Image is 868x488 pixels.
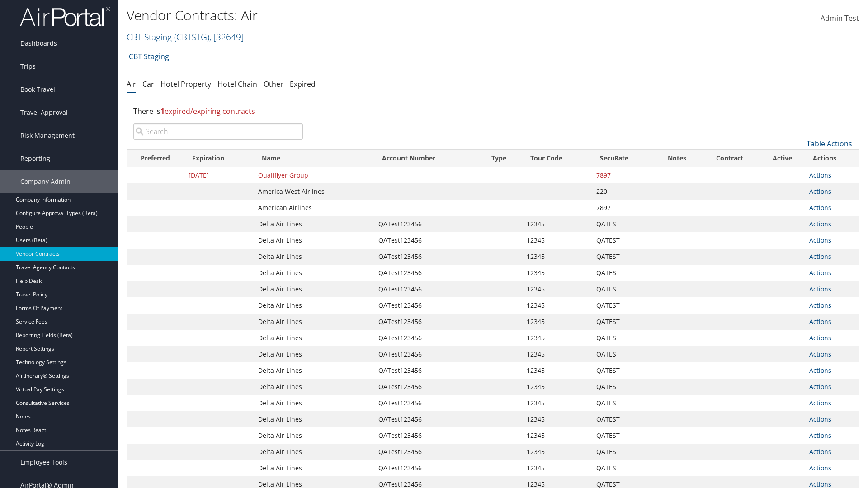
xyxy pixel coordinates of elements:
[809,317,831,326] a: Actions
[20,170,71,193] span: Company Admin
[592,265,655,281] td: QATEST
[592,200,655,216] td: 7897
[592,330,655,346] td: QATEST
[592,460,655,476] td: QATEST
[254,346,374,362] td: Delta Air Lines
[809,252,831,261] a: Actions
[374,314,483,330] td: QATest123456
[20,101,68,124] span: Travel Approval
[592,150,655,167] th: SecuRate: activate to sort column ascending
[20,6,110,27] img: airportal-logo.png
[254,216,374,232] td: Delta Air Lines
[127,99,859,123] div: There is
[592,167,655,183] td: 7897
[254,395,374,411] td: Delta Air Lines
[809,431,831,440] a: Actions
[127,150,184,167] th: Preferred: activate to sort column ascending
[254,362,374,379] td: Delta Air Lines
[374,281,483,297] td: QATest123456
[20,124,75,147] span: Risk Management
[592,183,655,200] td: 220
[254,444,374,460] td: Delta Air Lines
[592,314,655,330] td: QATEST
[592,346,655,362] td: QATEST
[127,79,136,89] a: Air
[805,150,859,167] th: Actions
[374,249,483,265] td: QATest123456
[20,55,36,78] span: Trips
[254,330,374,346] td: Delta Air Lines
[809,171,831,179] a: Actions
[592,297,655,314] td: QATEST
[374,330,483,346] td: QATest123456
[522,249,592,265] td: 12345
[522,411,592,427] td: 12345
[592,249,655,265] td: QATEST
[254,427,374,444] td: Delta Air Lines
[20,147,50,170] span: Reporting
[592,427,655,444] td: QATEST
[129,47,169,66] a: CBT Staging
[809,203,831,212] a: Actions
[254,167,374,183] td: Qualiflyer Group
[592,281,655,297] td: QATEST
[20,78,55,101] span: Book Travel
[522,281,592,297] td: 12345
[809,350,831,358] a: Actions
[374,232,483,249] td: QATest123456
[522,460,592,476] td: 12345
[809,382,831,391] a: Actions
[807,139,852,149] a: Table Actions
[809,333,831,342] a: Actions
[592,379,655,395] td: QATEST
[160,106,255,116] span: expired/expiring contracts
[592,395,655,411] td: QATEST
[522,265,592,281] td: 12345
[809,366,831,375] a: Actions
[522,379,592,395] td: 12345
[20,32,57,55] span: Dashboards
[374,265,483,281] td: QATest123456
[160,79,211,89] a: Hotel Property
[760,150,804,167] th: Active: activate to sort column ascending
[592,444,655,460] td: QATEST
[254,411,374,427] td: Delta Air Lines
[809,464,831,472] a: Actions
[809,285,831,293] a: Actions
[522,314,592,330] td: 12345
[522,232,592,249] td: 12345
[809,399,831,407] a: Actions
[254,183,374,200] td: America West Airlines
[522,216,592,232] td: 12345
[20,451,67,474] span: Employee Tools
[592,411,655,427] td: QATEST
[374,411,483,427] td: QATest123456
[374,362,483,379] td: QATest123456
[254,281,374,297] td: Delta Air Lines
[483,150,522,167] th: Type: activate to sort column ascending
[809,447,831,456] a: Actions
[264,79,283,89] a: Other
[522,362,592,379] td: 12345
[184,150,254,167] th: Expiration: activate to sort column descending
[374,297,483,314] td: QATest123456
[133,123,303,140] input: Search
[809,236,831,244] a: Actions
[699,150,760,167] th: Contract: activate to sort column ascending
[522,150,592,167] th: Tour Code: activate to sort column ascending
[254,200,374,216] td: American Airlines
[809,220,831,228] a: Actions
[809,268,831,277] a: Actions
[522,297,592,314] td: 12345
[809,301,831,310] a: Actions
[254,460,374,476] td: Delta Air Lines
[374,150,483,167] th: Account Number: activate to sort column ascending
[217,79,257,89] a: Hotel Chain
[254,379,374,395] td: Delta Air Lines
[160,106,165,116] strong: 1
[821,5,859,33] a: Admin Test
[374,346,483,362] td: QATest123456
[592,232,655,249] td: QATEST
[254,314,374,330] td: Delta Air Lines
[522,330,592,346] td: 12345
